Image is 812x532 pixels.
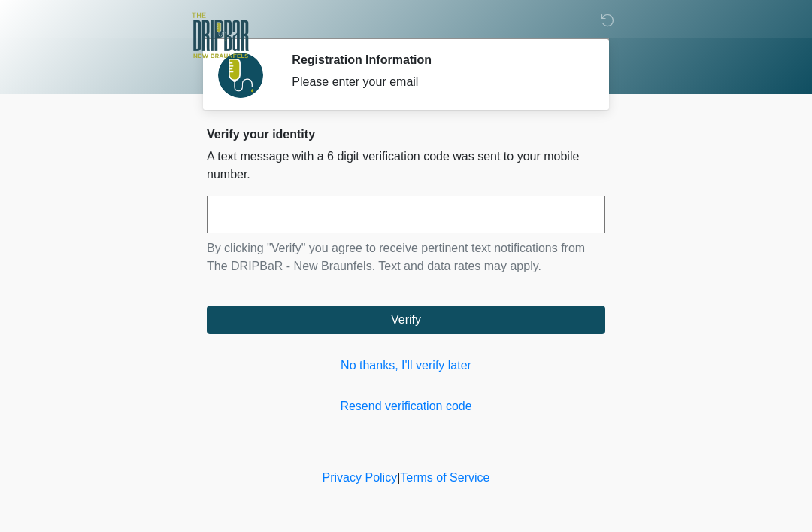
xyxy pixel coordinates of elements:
[218,53,263,98] img: Agent Avatar
[192,11,249,60] img: The DRIPBaR - New Braunfels Logo
[207,147,605,184] p: A text message with a 6 digit verification code was sent to your mobile number.
[207,397,605,415] a: Resend verification code
[323,471,398,484] a: Privacy Policy
[400,471,489,484] a: Terms of Service
[397,471,400,484] a: |
[292,73,583,91] div: Please enter your email
[207,127,605,141] h2: Verify your identity
[207,357,605,375] a: No thanks, I'll verify later
[207,306,605,334] button: Verify
[207,239,605,275] p: By clicking "Verify" you agree to receive pertinent text notifications from The DRIPBaR - New Bra...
